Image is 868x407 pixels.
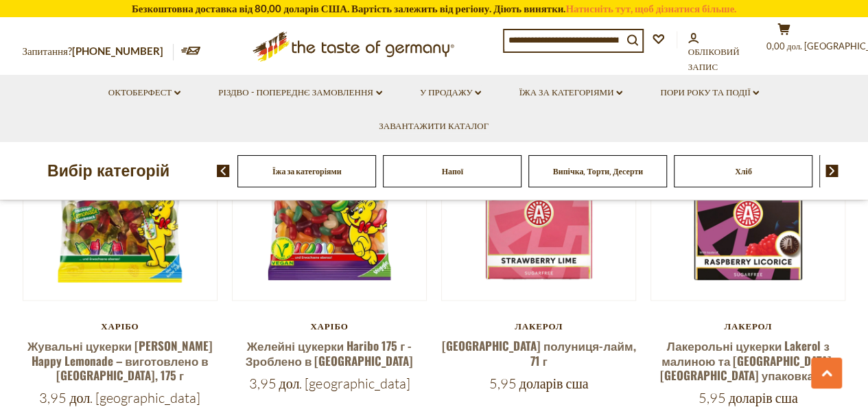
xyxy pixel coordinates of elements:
[420,86,473,97] font: У продажу
[699,389,798,406] font: 5,95 доларів США
[651,106,845,300] img: Лакерольні цукерки Lakerol з малиною та лакрицею, кишенькова упаковка, 71 г
[825,165,838,177] img: наступна стрілка
[515,321,563,332] font: Лакерол
[47,162,169,180] font: Вибір категорій
[233,106,427,300] img: Желейні цукерки Haribo 175 г - Зроблено в Німеччині
[272,166,342,176] a: Їжа за категоріями
[659,337,836,384] a: Лакерольні цукерки Lakerol з малиною та [GEOGRAPHIC_DATA], [GEOGRAPHIC_DATA] упаковка, 71 г
[217,165,230,177] img: попередня стрілка
[23,45,72,57] font: Запитання?
[379,120,489,131] font: Завантажити каталог
[248,375,410,392] font: 3,95 дол. [GEOGRAPHIC_DATA]
[688,46,740,72] font: Обліковий запис
[442,166,463,176] a: Напої
[108,86,172,97] font: Октоберфест
[132,2,565,14] font: Безкоштовна доставка від 80,00 доларів США. Вартість залежить від регіону. Діють винятки.
[442,106,636,300] img: Цукерки Lakerol полуниця-лайм, 71 г
[565,2,736,14] a: Натисніть тут, щоб дізнатися більше.
[379,119,489,134] a: Завантажити каталог
[27,337,213,384] a: Жувальні цукерки [PERSON_NAME] Happy Lemonade – виготовлено в [GEOGRAPHIC_DATA], 175 г
[519,85,622,100] a: Їжа за категоріями
[442,337,636,369] a: [GEOGRAPHIC_DATA] полуниця-лайм, 71 г
[688,30,751,75] a: Обліковий запис
[724,321,772,332] font: Лакерол
[420,85,482,100] a: У продажу
[218,85,382,100] a: Різдво - ПОПЕРЕДНЄ ЗАМОВЛЕННЯ
[23,106,218,300] img: Жувальні цукерки Haribo Happy Lemonade – виготовлено в Німеччині, 175 г
[72,45,163,57] a: [PHONE_NUMBER]
[246,337,414,369] a: Желейні цукерки Haribo 175 г - Зроблено в [GEOGRAPHIC_DATA]
[310,321,348,332] font: Харібо
[660,85,759,100] a: Пори року та події
[735,166,752,176] a: Хліб
[218,86,373,97] font: Різдво - ПОПЕРЕДНЄ ЗАМОВЛЕННЯ
[489,375,589,392] font: 5,95 доларів США
[660,86,750,97] font: Пори року та події
[764,23,805,57] button: 0,00 дол. [GEOGRAPHIC_DATA]
[553,166,643,176] a: Випічка, Торти, Десерти
[519,86,613,97] font: Їжа за категоріями
[39,389,200,406] font: 3,95 дол. [GEOGRAPHIC_DATA]
[108,85,180,100] a: Октоберфест
[101,321,139,332] font: Харібо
